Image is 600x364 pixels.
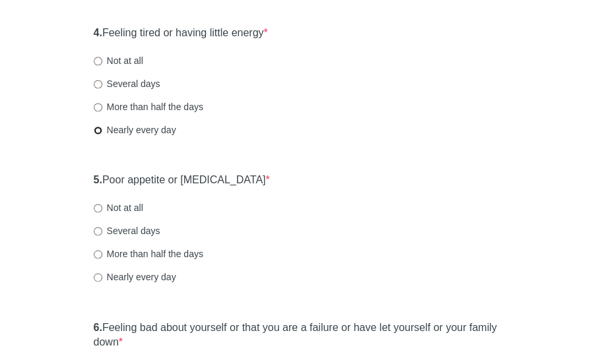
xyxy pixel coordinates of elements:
label: Not at all [94,201,143,214]
label: Nearly every day [94,270,176,284]
input: Nearly every day [94,126,102,135]
label: Several days [94,77,160,90]
strong: 5. [94,174,102,185]
input: More than half the days [94,103,102,111]
strong: 4. [94,27,102,38]
input: Several days [94,227,102,235]
label: More than half the days [94,247,203,260]
input: Not at all [94,204,102,212]
label: More than half the days [94,100,203,113]
label: Nearly every day [94,123,176,136]
input: Nearly every day [94,273,102,282]
input: Several days [94,80,102,88]
label: Feeling bad about yourself or that you are a failure or have let yourself or your family down [94,320,507,350]
label: Poor appetite or [MEDICAL_DATA] [94,173,270,188]
input: More than half the days [94,250,102,258]
label: Several days [94,224,160,237]
label: Not at all [94,54,143,67]
strong: 6. [94,321,102,332]
input: Not at all [94,57,102,65]
label: Feeling tired or having little energy [94,26,268,41]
